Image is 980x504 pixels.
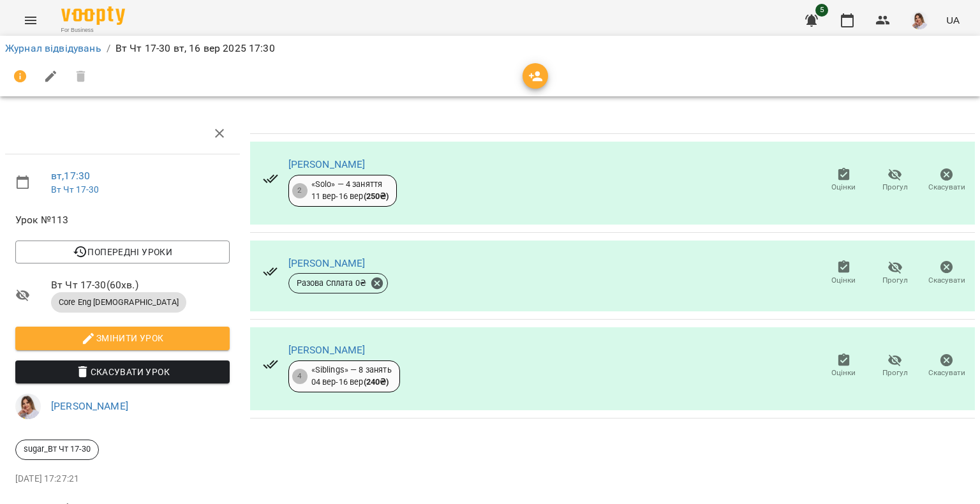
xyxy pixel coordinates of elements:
[61,6,125,25] img: Voopty Logo
[288,273,388,293] div: Разова Сплата 0₴
[870,255,921,291] button: Прогул
[288,344,366,356] a: [PERSON_NAME]
[292,183,308,198] div: 2
[289,278,374,289] span: Разова Сплата 0 ₴
[831,367,856,378] span: Оцінки
[51,278,230,293] span: Вт Чт 17-30 ( 60 хв. )
[15,327,230,350] button: Змінити урок
[16,443,98,455] span: sugar_Вт Чт 17-30
[15,360,230,383] button: Скасувати Урок
[51,170,90,182] a: вт , 17:30
[5,41,975,56] nav: breadcrumb
[815,4,828,17] span: 5
[61,26,125,34] span: For Business
[15,241,230,263] button: Попередні уроки
[928,275,965,286] span: Скасувати
[921,163,972,198] button: Скасувати
[882,275,908,286] span: Прогул
[51,184,100,195] a: Вт Чт 17-30
[364,377,389,387] b: ( 240 ₴ )
[946,13,960,27] span: UA
[910,11,928,29] img: d332a1c3318355be326c790ed3ba89f4.jpg
[928,182,965,193] span: Скасувати
[941,8,965,32] button: UA
[26,244,219,260] span: Попередні уроки
[364,191,389,201] b: ( 250 ₴ )
[115,41,275,56] p: Вт Чт 17-30 вт, 16 вер 2025 17:30
[107,41,110,56] li: /
[26,330,219,346] span: Змінити урок
[51,297,186,308] span: Core Eng [DEMOGRAPHIC_DATA]
[311,179,389,202] div: «Solo» — 4 заняття 11 вер - 16 вер
[921,255,972,291] button: Скасувати
[870,348,921,384] button: Прогул
[5,42,101,54] a: Журнал відвідувань
[15,394,41,419] img: d332a1c3318355be326c790ed3ba89f4.jpg
[882,367,908,378] span: Прогул
[311,364,392,388] div: «Siblings» — 8 занять 04 вер - 16 вер
[818,255,870,291] button: Оцінки
[831,275,856,286] span: Оцінки
[818,348,870,384] button: Оцінки
[26,364,219,380] span: Скасувати Урок
[818,163,870,198] button: Оцінки
[51,400,128,412] a: [PERSON_NAME]
[921,348,972,384] button: Скасувати
[15,212,230,228] span: Урок №113
[831,182,856,193] span: Оцінки
[15,473,230,485] p: [DATE] 17:27:21
[15,440,99,460] div: sugar_Вт Чт 17-30
[292,369,308,384] div: 4
[288,257,366,269] a: [PERSON_NAME]
[288,158,366,170] a: [PERSON_NAME]
[15,5,46,36] button: Menu
[870,163,921,198] button: Прогул
[928,367,965,378] span: Скасувати
[882,182,908,193] span: Прогул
